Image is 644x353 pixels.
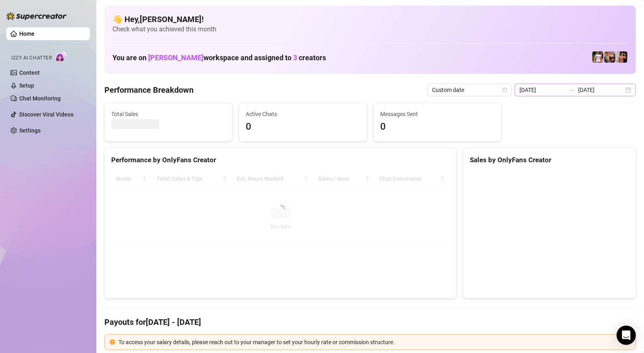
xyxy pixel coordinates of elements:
[578,86,624,94] input: End date
[110,339,115,345] span: exclamation-circle
[104,316,636,328] h4: Payouts for [DATE] - [DATE]
[112,14,628,25] h4: 👋 Hey, [PERSON_NAME] !
[246,110,360,118] span: Active Chats
[111,155,450,165] div: Performance by OnlyFans Creator
[19,95,61,102] a: Chat Monitoring
[19,111,73,118] a: Discover Viral Videos
[19,82,34,89] a: Setup
[6,12,67,20] img: logo-BBDzfeDw.svg
[380,119,495,135] span: 0
[11,54,52,62] span: Izzy AI Chatter
[104,84,194,96] h4: Performance Breakdown
[246,119,360,135] span: 0
[569,87,575,93] span: to
[19,127,41,134] a: Settings
[19,69,40,76] a: Content
[293,53,297,62] span: 3
[520,86,565,94] input: Start date
[432,84,507,96] span: Custom date
[19,31,35,37] a: Home
[569,87,575,93] span: swap-right
[277,205,285,213] span: loading
[148,53,204,62] span: [PERSON_NAME]
[111,110,226,118] span: Total Sales
[617,326,636,345] div: Open Intercom Messenger
[55,51,67,63] img: AI Chatter
[592,51,603,63] img: Hector
[112,25,628,34] span: Check what you achieved this month
[118,338,631,347] div: To access your salary details, please reach out to your manager to set your hourly rate or commis...
[616,51,628,63] img: Zach
[380,110,495,118] span: Messages Sent
[470,155,629,165] div: Sales by OnlyFans Creator
[604,51,615,63] img: Osvaldo
[112,53,326,62] h1: You are on workspace and assigned to creators
[502,88,507,92] span: calendar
